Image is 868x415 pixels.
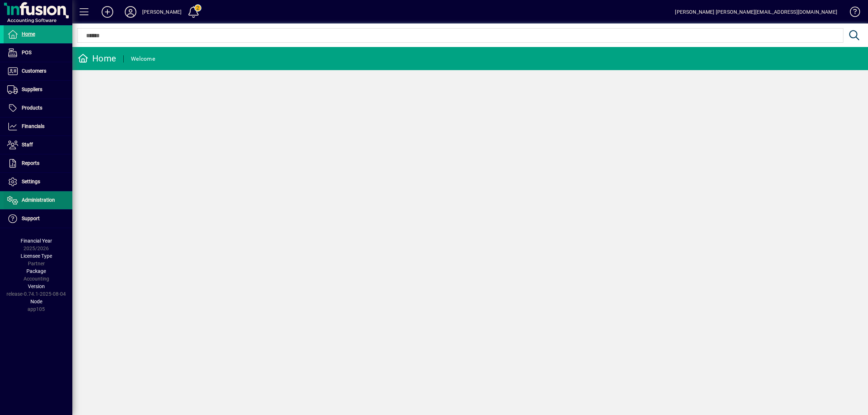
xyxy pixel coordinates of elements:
[142,6,182,18] div: [PERSON_NAME]
[22,197,55,203] span: Administration
[4,136,72,154] a: Staff
[78,53,116,64] div: Home
[22,179,40,184] span: Settings
[21,253,52,259] span: Licensee Type
[22,86,42,92] span: Suppliers
[22,68,46,74] span: Customers
[4,44,72,62] a: POS
[26,268,46,274] span: Package
[30,299,42,304] span: Node
[21,238,52,244] span: Financial Year
[4,191,72,209] a: Administration
[22,123,44,129] span: Financials
[119,5,142,18] button: Profile
[4,173,72,191] a: Settings
[22,160,39,166] span: Reports
[131,53,155,65] div: Welcome
[28,283,45,289] span: Version
[4,81,72,99] a: Suppliers
[22,215,40,221] span: Support
[22,105,42,111] span: Products
[4,117,72,136] a: Financials
[22,31,35,37] span: Home
[675,6,837,18] div: [PERSON_NAME] [PERSON_NAME][EMAIL_ADDRESS][DOMAIN_NAME]
[22,50,31,55] span: POS
[4,154,72,172] a: Reports
[844,1,859,25] a: Knowledge Base
[96,5,119,18] button: Add
[4,210,72,228] a: Support
[4,62,72,80] a: Customers
[22,142,33,147] span: Staff
[4,99,72,117] a: Products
